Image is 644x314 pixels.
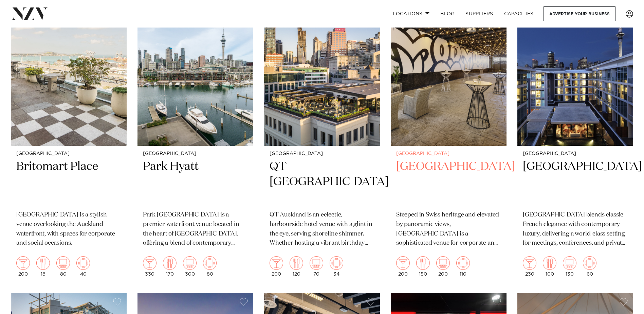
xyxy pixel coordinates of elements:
[16,256,30,277] div: 200
[36,256,50,277] div: 18
[310,256,323,277] div: 70
[543,256,556,277] div: 100
[270,256,283,270] img: cocktail.png
[456,256,470,277] div: 110
[583,256,596,277] div: 60
[523,159,628,205] h2: [GEOGRAPHIC_DATA]
[56,256,70,277] div: 80
[523,256,536,270] img: cocktail.png
[456,256,470,270] img: meeting.png
[163,256,177,270] img: dining.png
[330,256,343,270] img: meeting.png
[544,6,615,21] a: Advertise your business
[270,210,374,248] p: QT Auckland is an eclectic, harbourside hotel venue with a glint in the eye, serving shoreline sh...
[183,256,197,270] img: theatre.png
[436,256,450,270] img: theatre.png
[16,256,30,270] img: cocktail.png
[143,210,248,248] p: Park [GEOGRAPHIC_DATA] is a premier waterfront venue located in the heart of [GEOGRAPHIC_DATA], o...
[310,256,323,270] img: theatre.png
[183,256,197,277] div: 300
[543,256,556,270] img: dining.png
[203,256,217,277] div: 80
[143,256,157,270] img: cocktail.png
[563,256,576,277] div: 130
[523,210,628,248] p: [GEOGRAPHIC_DATA] blends classic French elegance with contemporary luxury, delivering a world-cla...
[387,6,435,21] a: Locations
[270,159,374,205] h2: QT [GEOGRAPHIC_DATA]
[396,159,501,205] h2: [GEOGRAPHIC_DATA]
[36,256,50,270] img: dining.png
[290,256,303,277] div: 120
[143,159,248,205] h2: Park Hyatt
[499,6,539,21] a: Capacities
[436,256,450,277] div: 200
[563,256,576,270] img: theatre.png
[270,151,374,156] small: [GEOGRAPHIC_DATA]
[290,256,303,270] img: dining.png
[16,210,121,248] p: [GEOGRAPHIC_DATA] is a stylish venue overlooking the Auckland waterfront, with spaces for corpora...
[396,256,410,270] img: cocktail.png
[143,256,157,277] div: 330
[416,256,430,270] img: dining.png
[270,256,283,277] div: 200
[460,6,498,21] a: SUPPLIERS
[56,256,70,270] img: theatre.png
[435,6,460,21] a: BLOG
[16,151,121,156] small: [GEOGRAPHIC_DATA]
[143,151,248,156] small: [GEOGRAPHIC_DATA]
[16,159,121,205] h2: Britomart Place
[76,256,90,277] div: 40
[396,151,501,156] small: [GEOGRAPHIC_DATA]
[330,256,343,277] div: 34
[523,151,628,156] small: [GEOGRAPHIC_DATA]
[76,256,90,270] img: meeting.png
[583,256,596,270] img: meeting.png
[163,256,177,277] div: 170
[416,256,430,277] div: 150
[396,256,410,277] div: 200
[11,7,48,20] img: nzv-logo.png
[523,256,536,277] div: 230
[203,256,217,270] img: meeting.png
[396,210,501,248] p: Steeped in Swiss heritage and elevated by panoramic views, [GEOGRAPHIC_DATA] is a sophisticated v...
